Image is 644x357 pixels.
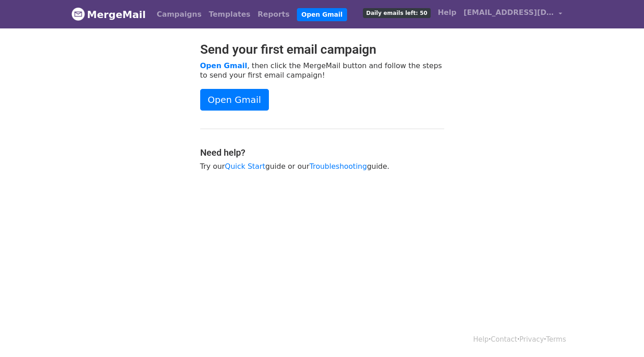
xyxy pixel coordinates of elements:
[225,162,265,171] a: Quick Start
[460,4,566,25] a: [EMAIL_ADDRESS][DOMAIN_NAME]
[71,7,85,21] img: MergeMail logo
[71,5,146,24] a: MergeMail
[464,7,554,18] span: [EMAIL_ADDRESS][DOMAIN_NAME]
[200,42,444,57] h2: Send your first email campaign
[254,5,293,23] a: Reports
[363,8,430,18] span: Daily emails left: 50
[546,335,566,343] a: Terms
[200,162,444,171] p: Try our guide or our guide.
[200,89,269,111] a: Open Gmail
[200,61,247,70] a: Open Gmail
[200,147,444,158] h4: Need help?
[491,335,517,343] a: Contact
[205,5,254,23] a: Templates
[297,8,347,21] a: Open Gmail
[473,335,489,343] a: Help
[359,4,434,22] a: Daily emails left: 50
[310,162,367,171] a: Troubleshooting
[519,335,544,343] a: Privacy
[153,5,205,23] a: Campaigns
[200,61,444,80] p: , then click the MergeMail button and follow the steps to send your first email campaign!
[434,4,460,22] a: Help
